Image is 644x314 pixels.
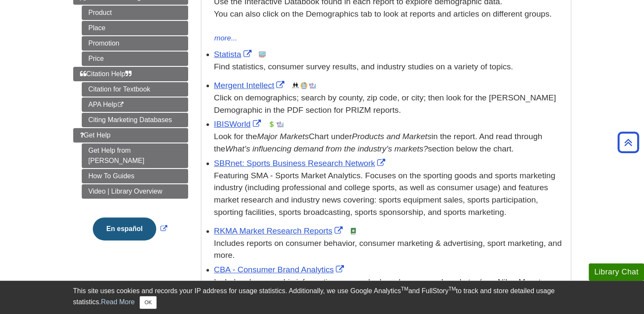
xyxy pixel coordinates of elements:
[73,286,571,309] div: This site uses cookies and records your IP address for usage statistics. Additionally, we use Goo...
[449,286,456,292] sup: TM
[93,217,156,240] button: En español
[214,237,567,262] div: Includes reports on consumer behavior, consumer marketing & advertising, sport marketing, and more.
[615,137,642,148] a: Back to Top
[225,144,428,153] i: What’s influencing demand from the industry’s markets?
[117,102,124,108] i: This link opens in a new window
[82,51,188,66] a: Price
[214,50,254,59] a: Link opens in new window
[214,131,567,155] div: Look for the Chart under in the report. And read through the section below the chart.
[101,298,135,305] a: Read More
[214,32,238,44] button: more...
[292,82,299,89] img: Demographics
[214,170,567,219] p: Featuring SMA - Sports Market Analytics. Focuses on the sporting goods and sports marketing indus...
[82,97,188,112] a: APA Help
[82,143,188,168] a: Get Help from [PERSON_NAME]
[73,128,188,143] a: Get Help
[268,121,275,128] img: Financial Report
[82,184,188,199] a: Video | Library Overview
[82,6,188,20] a: Product
[91,225,169,232] a: Link opens in new window
[257,132,309,141] i: Major Markets
[214,61,567,73] p: Find statistics, consumer survey results, and industry studies on a variety of topics.
[214,265,346,274] a: Link opens in new window
[214,226,345,235] a: Link opens in new window
[277,121,283,128] img: Industry Report
[73,67,188,81] a: Citation Help
[140,296,156,309] button: Close
[350,228,357,234] img: e-Book
[589,263,644,281] button: Library Chat
[214,81,287,90] a: Link opens in new window
[82,36,188,51] a: Promotion
[82,82,188,97] a: Citation for Textbook
[214,276,567,301] div: Includes demographic information on popular brand names and markets. (e.g. Nike, Monster, Red Bul...
[301,82,307,89] img: Company Information
[82,169,188,183] a: How To Guides
[214,159,388,168] a: Link opens in new window
[259,51,266,58] img: Statistics
[82,21,188,35] a: Place
[309,82,316,89] img: Industry Report
[214,92,567,117] div: Click on demographics; search by county, zip code, or city; then look for the [PERSON_NAME] Demog...
[80,70,132,77] span: Citation Help
[82,113,188,127] a: Citing Marketing Databases
[352,132,432,141] i: Products and Markets
[80,131,111,139] span: Get Help
[214,120,263,128] a: Link opens in new window
[401,286,408,292] sup: TM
